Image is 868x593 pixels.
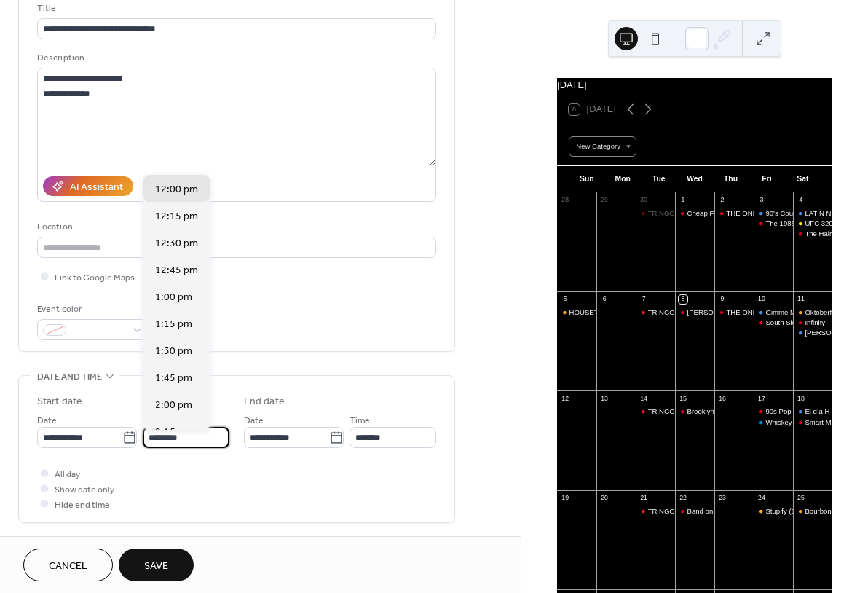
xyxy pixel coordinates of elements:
[155,290,192,305] span: 1:00 pm
[636,506,675,516] div: TRINGO [Trivia & Bingo]
[600,295,609,304] div: 6
[754,417,793,427] div: Whiskey Friends “The Morgan Wallen Experience“ - PERFORMANCE HALL
[714,307,754,317] div: THE ONE: Season 15 - WEEK 2 - 80s/90s Pop
[793,407,832,416] div: El día H • 2025
[754,307,793,317] div: Gimme More: The Britney Experience - PERFORMANCE HALL
[639,493,648,502] div: 21
[797,394,805,403] div: 18
[37,369,102,385] span: Date and time
[605,166,641,192] div: Mon
[679,394,687,403] div: 15
[714,208,754,218] div: THE ONE: Season 15 - WEEK 1 - First Impression Week
[641,166,676,192] div: Tue
[805,407,851,416] div: El día H • 2025
[754,208,793,218] div: 90's Country Night w/ South City Revival - PERFORMANCE HALL
[754,219,793,228] div: The 1985 - FRONT STAGE
[675,307,714,317] div: Petty Kings (Tom Petty Tribute) - FRONT STAGE
[679,295,687,304] div: 8
[793,307,832,317] div: Oktoberfest Celebration with The Bratwurst Brothers - BEER GARDEN
[675,407,714,416] div: Brooklyn Charmers (Steely Dan Tribute) - FRONT STAGE
[793,318,832,327] div: Infinity - FRONT STAGE
[155,398,192,413] span: 2:00 pm
[648,208,725,218] div: TRINGO [Trivia & Bingo]
[155,371,192,386] span: 1:45 pm
[244,413,264,428] span: Date
[754,407,793,416] div: 90s Pop Nation - FRONT STAGE
[718,493,727,502] div: 23
[569,307,716,317] div: HOUSETOBER FEST - Daytime Music Festival
[155,209,198,224] span: 12:15 pm
[155,236,198,251] span: 12:30 pm
[37,413,57,428] span: Date
[675,506,714,516] div: Band on the Run (Paul McCartney Tribute) - FRONT STAGE
[144,559,168,574] span: Save
[718,196,727,205] div: 2
[244,394,285,409] div: End date
[49,559,87,574] span: Cancel
[561,196,569,205] div: 28
[765,219,850,228] div: The 1985 - FRONT STAGE
[43,176,133,196] button: AI Assistant
[679,196,687,205] div: 1
[155,344,192,359] span: 1:30 pm
[793,328,832,337] div: Sarah's Place: A Zach Bryan & Noah Kahan Tribute - PERFORMANCE HALL
[785,166,821,192] div: Sat
[648,506,725,516] div: TRINGO [Trivia & Bingo]
[557,307,596,317] div: HOUSETOBER FEST - Daytime Music Festival
[600,394,609,403] div: 13
[793,219,832,228] div: UFC 320
[37,394,82,409] div: Start date
[37,1,433,16] div: Title
[757,394,766,403] div: 17
[636,208,675,218] div: TRINGO [Trivia & Bingo]
[155,263,198,278] span: 12:45 pm
[561,295,569,304] div: 5
[636,407,675,416] div: TRINGO [Trivia & Bingo]
[805,219,832,228] div: UFC 320
[718,394,727,403] div: 16
[55,467,80,482] span: All day
[119,549,194,581] button: Save
[679,493,687,502] div: 22
[754,318,793,327] div: South Side Hooligans - FRONT STAGE
[797,196,805,205] div: 4
[757,196,766,205] div: 3
[675,208,714,218] div: Cheap Foreign Cars (Cheap Trick, The Cars & Foreigner) - FRONT STAGE
[37,50,433,66] div: Description
[797,493,805,502] div: 25
[557,78,832,92] div: [DATE]
[793,506,832,516] div: Bourbon Street's Massive Halloween Party | Presented by Haunted House Chicago & Midnight Terror
[648,407,725,416] div: TRINGO [Trivia & Bingo]
[23,549,113,581] button: Cancel
[648,307,725,317] div: TRINGO [Trivia & Bingo]
[155,317,192,332] span: 1:15 pm
[155,425,192,440] span: 2:15 pm
[757,493,766,502] div: 24
[561,394,569,403] div: 12
[639,295,648,304] div: 7
[569,166,604,192] div: Sun
[676,166,712,192] div: Wed
[350,413,370,428] span: Time
[55,270,135,286] span: Link to Google Maps
[754,506,793,516] div: Stupify (Disturbed), Voodoo (Godsmack) & Sound of Madness (Shinedown) at Bourbon Street
[757,295,766,304] div: 10
[70,180,123,195] div: AI Assistant
[143,413,163,428] span: Time
[793,229,832,238] div: The Hair Band Night - FRONT STAGE
[600,196,609,205] div: 29
[749,166,784,192] div: Fri
[797,295,805,304] div: 11
[639,196,648,205] div: 30
[155,182,198,197] span: 12:00 pm
[639,394,648,403] div: 14
[713,166,749,192] div: Thu
[636,307,675,317] div: TRINGO [Trivia & Bingo]
[55,482,114,498] span: Show date only
[718,295,727,304] div: 9
[55,498,110,513] span: Hide end time
[561,493,569,502] div: 19
[765,407,868,416] div: 90s Pop Nation - FRONT STAGE
[600,493,609,502] div: 20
